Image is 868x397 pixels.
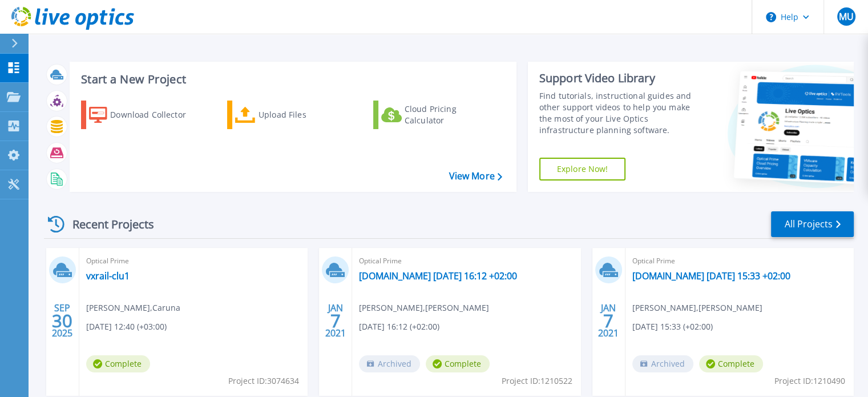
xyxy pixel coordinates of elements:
[632,355,693,372] span: Archived
[539,158,626,181] a: Explore Now!
[81,101,208,129] a: Download Collector
[359,320,439,333] span: [DATE] 16:12 (+02:00)
[330,316,341,326] span: 7
[86,255,301,267] span: Optical Prime
[597,300,619,342] div: JAN 2021
[632,255,847,267] span: Optical Prime
[699,355,763,372] span: Complete
[52,316,72,326] span: 30
[359,302,489,314] span: [PERSON_NAME] , [PERSON_NAME]
[86,270,130,282] a: vxrail-clu1
[603,316,613,326] span: 7
[86,302,180,314] span: [PERSON_NAME] , Caruna
[838,12,853,21] span: MU
[632,320,713,333] span: [DATE] 15:33 (+02:00)
[632,302,762,314] span: [PERSON_NAME] , [PERSON_NAME]
[86,320,167,333] span: [DATE] 12:40 (+03:00)
[632,270,790,282] a: [DOMAIN_NAME] [DATE] 15:33 +02:00
[405,103,496,126] div: Cloud Pricing Calculator
[539,90,703,136] div: Find tutorials, instructional guides and other support videos to help you make the most of your L...
[110,103,201,126] div: Download Collector
[502,375,572,387] span: Project ID: 1210522
[325,300,346,342] div: JAN 2021
[359,255,574,267] span: Optical Prime
[426,355,490,372] span: Complete
[774,375,845,387] span: Project ID: 1210490
[359,270,517,282] a: [DOMAIN_NAME] [DATE] 16:12 +02:00
[81,73,502,86] h3: Start a New Project
[227,101,354,129] a: Upload Files
[373,101,500,129] a: Cloud Pricing Calculator
[539,71,703,86] div: Support Video Library
[359,355,420,372] span: Archived
[771,211,854,237] a: All Projects
[51,300,73,342] div: SEP 2025
[44,210,169,238] div: Recent Projects
[86,355,150,372] span: Complete
[259,103,350,126] div: Upload Files
[228,375,299,387] span: Project ID: 3074634
[449,171,502,182] a: View More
